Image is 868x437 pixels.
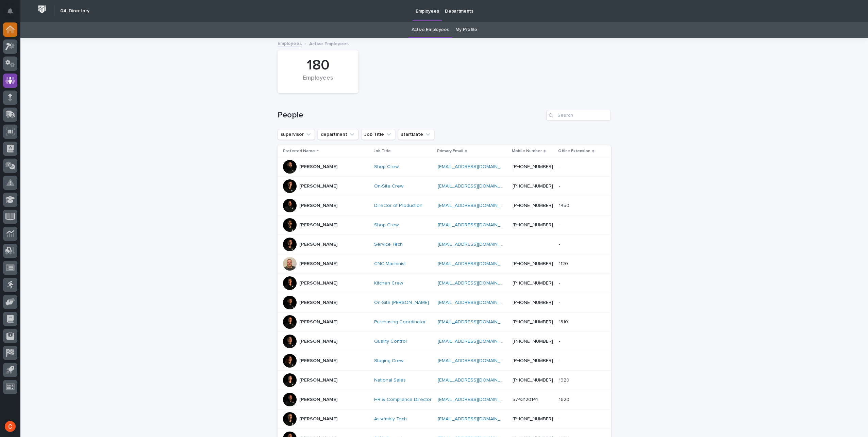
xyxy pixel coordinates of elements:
[299,416,337,422] p: [PERSON_NAME]
[278,293,611,312] tr: [PERSON_NAME]On-Site [PERSON_NAME] [EMAIL_ADDRESS][DOMAIN_NAME] [PHONE_NUMBER]--
[438,242,515,247] a: [EMAIL_ADDRESS][DOMAIN_NAME]
[513,184,553,189] a: [PHONE_NUMBER]
[299,242,337,247] p: [PERSON_NAME]
[438,203,515,208] a: [EMAIL_ADDRESS][DOMAIN_NAME]
[438,261,515,266] a: [EMAIL_ADDRESS][DOMAIN_NAME]
[278,39,302,47] a: Employees
[299,203,337,209] p: [PERSON_NAME]
[278,196,611,215] tr: [PERSON_NAME]Director of Production [EMAIL_ADDRESS][DOMAIN_NAME] [PHONE_NUMBER]14501450
[299,339,337,344] p: [PERSON_NAME]
[374,183,403,189] a: On-Site Crew
[559,415,562,422] p: -
[278,332,611,351] tr: [PERSON_NAME]Quality Control [EMAIL_ADDRESS][DOMAIN_NAME] [PHONE_NUMBER]--
[438,223,515,227] a: [EMAIL_ADDRESS][DOMAIN_NAME]
[438,417,515,421] a: [EMAIL_ADDRESS][DOMAIN_NAME]
[559,337,562,344] p: -
[438,164,515,169] a: [EMAIL_ADDRESS][DOMAIN_NAME]
[438,397,515,402] a: [EMAIL_ADDRESS][DOMAIN_NAME]
[513,397,538,402] a: 5743120141
[412,22,449,38] a: Active Employees
[3,4,17,18] button: Notifications
[513,378,553,383] a: [PHONE_NUMBER]
[283,147,315,155] p: Preferred Name
[374,339,407,344] a: Quality Control
[455,22,477,38] a: My Profile
[374,261,406,267] a: CNC Machinist
[374,242,403,247] a: Service Tech
[278,110,544,120] h1: People
[559,298,562,306] p: -
[374,203,422,209] a: Director of Production
[318,129,358,140] button: department
[3,419,17,434] button: users-avatar
[559,182,562,189] p: -
[361,129,395,140] button: Job Title
[558,147,590,155] p: Office Extension
[559,201,571,209] p: 1450
[559,240,562,247] p: -
[374,358,403,364] a: Staging Crew
[512,147,542,155] p: Mobile Number
[299,300,337,306] p: [PERSON_NAME]
[278,177,611,196] tr: [PERSON_NAME]On-Site Crew [EMAIL_ADDRESS][DOMAIN_NAME] [PHONE_NUMBER]--
[374,222,399,228] a: Shop Crew
[60,8,89,14] h2: 04. Directory
[289,75,347,89] div: Employees
[373,147,391,155] p: Job Title
[438,358,515,363] a: [EMAIL_ADDRESS][DOMAIN_NAME]
[546,110,611,121] input: Search
[374,280,403,286] a: Kitchen Crew
[438,378,515,383] a: [EMAIL_ADDRESS][DOMAIN_NAME]
[398,129,434,140] button: startDate
[278,390,611,409] tr: [PERSON_NAME]HR & Compliance Director [EMAIL_ADDRESS][DOMAIN_NAME] 574312014116201620
[278,157,611,177] tr: [PERSON_NAME]Shop Crew [EMAIL_ADDRESS][DOMAIN_NAME] [PHONE_NUMBER]--
[299,397,337,403] p: [PERSON_NAME]
[278,254,611,274] tr: [PERSON_NAME]CNC Machinist [EMAIL_ADDRESS][DOMAIN_NAME] [PHONE_NUMBER]11201120
[278,235,611,254] tr: [PERSON_NAME]Service Tech [EMAIL_ADDRESS][DOMAIN_NAME] --
[513,223,553,227] a: [PHONE_NUMBER]
[309,39,349,47] p: Active Employees
[513,281,553,286] a: [PHONE_NUMBER]
[299,261,337,267] p: [PERSON_NAME]
[374,397,432,403] a: HR & Compliance Director
[513,300,553,305] a: [PHONE_NUMBER]
[513,358,553,363] a: [PHONE_NUMBER]
[289,57,347,74] div: 180
[278,312,611,332] tr: [PERSON_NAME]Purchasing Coordinator [EMAIL_ADDRESS][DOMAIN_NAME] [PHONE_NUMBER]13101310
[559,221,562,228] p: -
[513,164,553,169] a: [PHONE_NUMBER]
[374,164,399,170] a: Shop Crew
[278,129,315,140] button: supervisor
[299,280,337,286] p: [PERSON_NAME]
[438,184,515,189] a: [EMAIL_ADDRESS][DOMAIN_NAME]
[513,339,553,344] a: [PHONE_NUMBER]
[278,274,611,293] tr: [PERSON_NAME]Kitchen Crew [EMAIL_ADDRESS][DOMAIN_NAME] [PHONE_NUMBER]--
[299,183,337,189] p: [PERSON_NAME]
[513,261,553,266] a: [PHONE_NUMBER]
[278,409,611,429] tr: [PERSON_NAME]Assembly Tech [EMAIL_ADDRESS][DOMAIN_NAME] [PHONE_NUMBER]--
[374,377,406,383] a: National Sales
[559,279,562,286] p: -
[513,417,553,421] a: [PHONE_NUMBER]
[559,376,571,383] p: 1920
[437,147,463,155] p: Primary Email
[559,357,562,364] p: -
[559,395,571,403] p: 1620
[559,163,562,170] p: -
[438,300,515,305] a: [EMAIL_ADDRESS][DOMAIN_NAME]
[278,351,611,371] tr: [PERSON_NAME]Staging Crew [EMAIL_ADDRESS][DOMAIN_NAME] [PHONE_NUMBER]--
[299,377,337,383] p: [PERSON_NAME]
[374,416,407,422] a: Assembly Tech
[513,320,553,324] a: [PHONE_NUMBER]
[438,281,515,286] a: [EMAIL_ADDRESS][DOMAIN_NAME]
[9,8,17,19] div: Notifications
[278,215,611,235] tr: [PERSON_NAME]Shop Crew [EMAIL_ADDRESS][DOMAIN_NAME] [PHONE_NUMBER]--
[299,319,337,325] p: [PERSON_NAME]
[299,222,337,228] p: [PERSON_NAME]
[559,318,569,325] p: 1310
[559,260,569,267] p: 1120
[438,320,515,324] a: [EMAIL_ADDRESS][DOMAIN_NAME]
[36,3,48,16] img: Workspace Logo
[513,203,553,208] a: [PHONE_NUMBER]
